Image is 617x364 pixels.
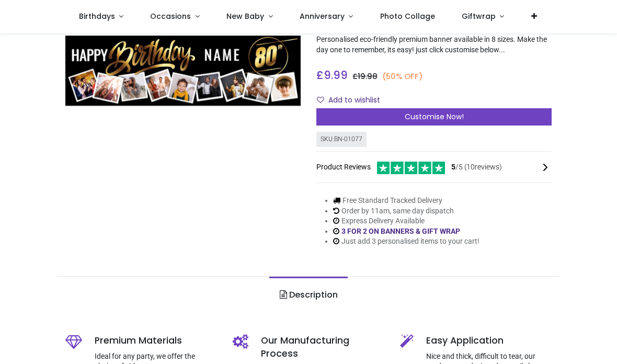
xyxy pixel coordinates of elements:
div: Product Reviews [316,160,552,174]
a: Description [269,277,347,313]
span: Photo Collage [380,11,435,21]
li: Express Delivery Available [333,216,479,226]
span: Customise Now! [405,111,464,122]
span: Occasions [150,11,191,21]
li: Just add 3 personalised items to your cart! [333,236,479,247]
span: 9.99 [324,67,348,83]
button: Add to wishlistAdd to wishlist [316,92,389,109]
span: /5 ( 10 reviews) [451,162,502,173]
h5: Premium Materials [95,334,217,347]
div: SKU: BN-01077 [316,132,367,147]
li: Free Standard Tracked Delivery [333,196,479,206]
p: Personalised eco-friendly premium banner available in 8 sizes. Make the day one to remember, its ... [316,35,552,55]
span: New Baby [226,11,264,21]
span: £ [352,71,378,82]
a: 3 FOR 2 ON BANNERS & GIFT WRAP [341,227,460,235]
span: £ [316,67,348,83]
span: Birthdays [79,11,115,21]
span: 5 [451,163,455,171]
h5: Our Manufacturing Process [261,334,384,360]
span: Giftwrap [462,11,496,21]
span: 19.98 [358,71,378,82]
h5: Easy Application [426,334,552,347]
li: Order by 11am, same day dispatch [333,206,479,217]
span: Anniversary [300,11,345,21]
img: Personalised Happy 80th Birthday Banner - Black & Gold - Custom Name & 9 Photo Upload [65,36,301,107]
i: Add to wishlist [317,96,324,104]
small: (50% OFF) [382,71,423,82]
